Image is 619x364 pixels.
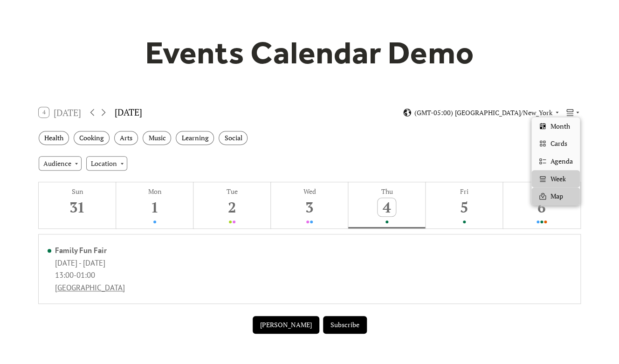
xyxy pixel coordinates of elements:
span: Agenda [550,156,572,166]
span: Week [550,174,565,184]
h1: Events Calendar Demo [131,34,488,72]
span: Cards [550,138,567,149]
span: Map [550,191,563,201]
span: Month [550,121,570,131]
